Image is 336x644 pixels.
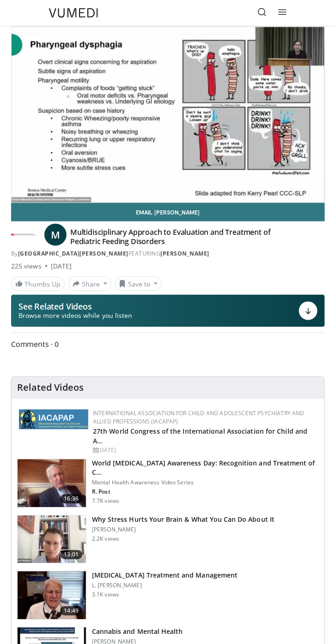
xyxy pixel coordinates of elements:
span: Comments 0 [11,339,325,351]
img: Boston University Chobanian & Avedisian School of Medicine [11,227,37,242]
a: 16:36 World [MEDICAL_DATA] Awareness Day: Recognition and Treatment of C… Mental Health Awareness... [17,459,319,508]
div: [DATE] [93,447,317,455]
a: [PERSON_NAME] [161,250,210,257]
button: See Related Videos Browse more videos while you listen [11,295,325,327]
div: By FEATURING [11,250,325,258]
img: 153729e0-faea-4f29-b75f-59bcd55f36ca.150x105_q85_crop-smart_upscale.jpg [18,516,86,564]
a: [GEOGRAPHIC_DATA][PERSON_NAME] [18,250,128,257]
p: 3.1K views [92,591,119,599]
p: L. [PERSON_NAME] [92,582,238,590]
p: See Related Videos [18,302,132,311]
a: International Association for Child and Adolescent Psychiatry and Allied Professions (IACAPAP) [93,410,305,426]
button: Share [68,276,111,291]
h3: [MEDICAL_DATA] Treatment and Management [92,571,238,580]
button: Save to [115,276,162,291]
p: Mental Health Awareness Video Series [92,479,319,487]
h3: World [MEDICAL_DATA] Awareness Day: Recognition and Treatment of C… [92,459,319,477]
img: 2a9917ce-aac2-4f82-acde-720e532d7410.png.150x105_q85_autocrop_double_scale_upscale_version-0.2.png [19,410,88,429]
a: M [44,224,67,246]
img: dad9b3bb-f8af-4dab-abc0-c3e0a61b252e.150x105_q85_crop-smart_upscale.jpg [18,459,86,507]
span: 14:49 [60,607,82,616]
div: [DATE] [51,262,72,271]
a: 13:01 Why Stress Hurts Your Brain & What You Can Do About It [PERSON_NAME] 2.2K views [17,515,319,564]
p: 7.7K views [92,498,119,505]
h3: Why Stress Hurts Your Brain & What You Can Do About It [92,515,275,525]
h4: Related Videos [17,382,84,394]
a: 27th World Congress of the International Association for Child and A… [93,427,308,446]
span: 16:36 [60,495,82,504]
img: 131aa231-63ed-40f9-bacb-73b8cf340afb.150x105_q85_crop-smart_upscale.jpg [18,572,86,620]
span: Browse more videos while you listen [18,311,132,320]
p: [PERSON_NAME] [92,526,275,534]
span: 225 views [11,262,42,271]
a: Thumbs Up [11,277,65,291]
img: VuMedi Logo [49,8,98,18]
a: Email [PERSON_NAME] [11,203,325,221]
p: 2.2K views [92,536,119,543]
a: 14:49 [MEDICAL_DATA] Treatment and Management L. [PERSON_NAME] 3.1K views [17,571,319,620]
video-js: Video Player [12,27,324,203]
h3: Cannabis and Mental Health [92,627,183,637]
span: 13:01 [60,550,82,560]
p: R. Post [92,489,319,496]
h4: Multidisciplinary Approach to Evaluation and Treatment of Pediatric Feeding Disorders [70,227,293,246]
